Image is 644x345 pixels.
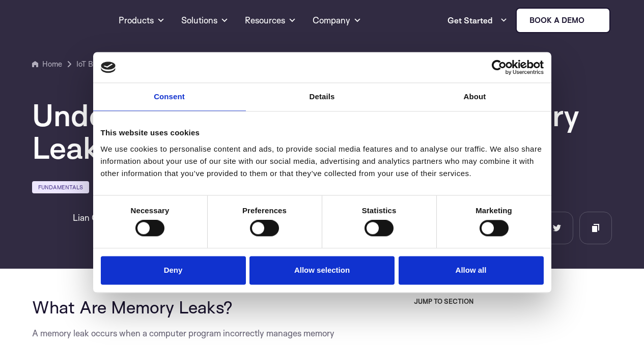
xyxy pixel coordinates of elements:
[76,58,103,70] a: IoT Blog
[101,143,544,180] div: We use cookies to personalise content and ads, to provide social media features and to analyse ou...
[101,62,116,73] img: logo
[32,181,89,193] a: Fundamentals
[73,212,119,224] h6: Lian Granot
[455,60,544,75] a: Usercentrics Cookiebot - opens in a new window
[119,2,165,39] a: Products
[313,2,361,39] a: Company
[131,206,170,215] strong: Necessary
[245,2,296,39] a: Resources
[475,206,512,215] strong: Marketing
[101,256,246,285] button: Deny
[181,2,229,39] a: Solutions
[447,10,508,31] a: Get Started
[414,297,611,305] h3: JUMP TO SECTION
[242,206,287,215] strong: Preferences
[399,256,544,285] button: Allow all
[32,99,612,164] h1: Understanding and Preventing Memory Leaks with Examples
[249,256,395,285] button: Allow selection
[32,58,62,70] a: Home
[32,296,233,318] span: What Are Memory Leaks?
[93,83,246,111] a: Consent
[589,16,597,24] img: sternum iot
[362,206,397,215] strong: Statistics
[399,83,551,111] a: About
[32,212,65,244] img: Lian Granot
[516,8,610,33] a: Book a demo
[246,83,399,111] a: Details
[101,127,544,139] div: This website uses cookies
